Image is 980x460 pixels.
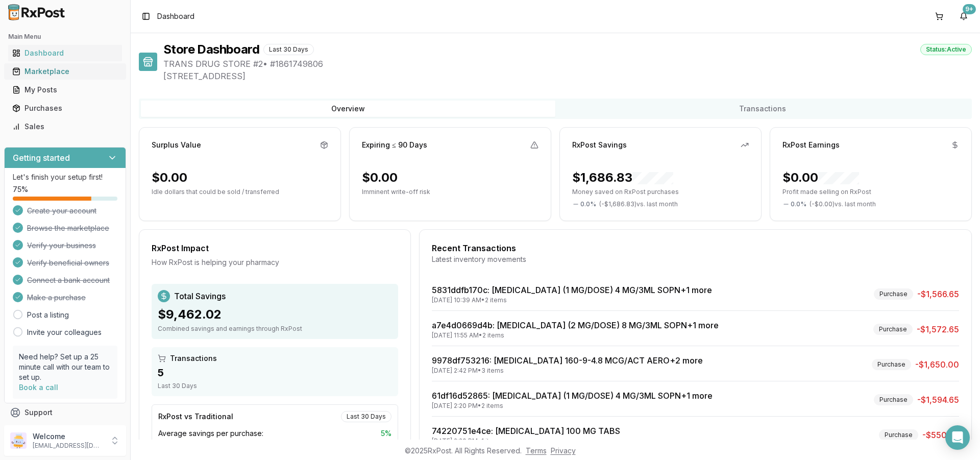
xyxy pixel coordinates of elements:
[27,275,110,285] span: Connect a bank account
[917,323,959,335] span: -$1,572.65
[526,446,547,455] a: Terms
[4,82,126,98] button: My Posts
[12,85,118,95] div: My Posts
[432,402,713,410] div: [DATE] 2:20 PM • 2 items
[152,188,328,196] p: Idle dollars that could be sold / transferred
[8,81,122,99] a: My Posts
[432,254,959,264] div: Latest inventory movements
[432,391,713,401] a: 61df16d52865: [MEDICAL_DATA] (1 MG/DOSE) 4 MG/3ML SOPN+1 more
[362,170,398,186] div: $0.00
[572,188,749,196] p: Money saved on RxPost purchases
[27,327,102,337] a: Invite your colleagues
[879,429,918,441] div: Purchase
[13,172,117,182] p: Let's finish your setup first!
[33,442,104,450] p: [EMAIL_ADDRESS][DOMAIN_NAME]
[13,184,28,195] span: 75 %
[917,394,959,406] span: -$1,594.65
[782,188,959,196] p: Profit made selling on RxPost
[4,45,126,61] button: Dashboard
[362,140,427,150] div: Expiring ≤ 90 Days
[8,99,122,117] a: Purchases
[782,170,859,186] div: $0.00
[19,383,58,392] a: Book a call
[432,367,703,375] div: [DATE] 2:42 PM • 3 items
[27,240,96,251] span: Verify your business
[12,122,118,132] div: Sales
[8,33,122,41] h2: Main Menu
[27,310,69,320] a: Post a listing
[782,140,840,150] div: RxPost Earnings
[4,4,69,20] img: RxPost Logo
[19,352,111,382] p: Need help? Set up a 25 minute call with our team to set up.
[27,223,109,233] span: Browse the marketplace
[945,425,970,450] div: Open Intercom Messenger
[12,103,118,113] div: Purchases
[158,382,392,390] div: Last 30 Days
[152,242,398,254] div: RxPost Impact
[157,11,194,21] span: Dashboard
[4,118,126,135] button: Sales
[580,200,596,208] span: 0.0 %
[572,140,627,150] div: RxPost Savings
[174,290,226,302] span: Total Savings
[158,366,392,380] div: 5
[874,288,913,300] div: Purchase
[572,170,673,186] div: $1,686.83
[810,200,876,208] span: ( - $0.00 ) vs. last month
[33,431,104,442] p: Welcome
[922,429,959,441] span: -$550.68
[170,353,217,364] span: Transactions
[8,44,122,62] a: Dashboard
[432,437,620,445] div: [DATE] 2:20 PM • 1 items
[158,428,263,439] span: Average savings per purchase:
[27,258,109,268] span: Verify beneficial owners
[152,257,398,268] div: How RxPost is helping your pharmacy
[341,411,391,422] div: Last 30 Days
[27,206,96,216] span: Create your account
[432,320,719,330] a: a7e4d0669d4b: [MEDICAL_DATA] (2 MG/DOSE) 8 MG/3ML SOPN+1 more
[873,324,913,335] div: Purchase
[163,41,259,58] h1: Store Dashboard
[12,66,118,77] div: Marketplace
[917,288,959,300] span: -$1,566.65
[158,411,233,422] div: RxPost vs Traditional
[963,4,976,14] div: 9+
[791,200,806,208] span: 0.0 %
[551,446,576,455] a: Privacy
[13,152,70,164] h3: Getting started
[872,359,911,370] div: Purchase
[4,100,126,116] button: Purchases
[432,355,703,366] a: 9978df753216: [MEDICAL_DATA] 160-9-4.8 MCG/ACT AERO+2 more
[8,117,122,136] a: Sales
[432,242,959,254] div: Recent Transactions
[4,63,126,80] button: Marketplace
[163,70,972,82] span: [STREET_ADDRESS]
[10,432,27,449] img: User avatar
[599,200,678,208] span: ( - $1,686.83 ) vs. last month
[152,140,201,150] div: Surplus Value
[555,101,970,117] button: Transactions
[4,403,126,422] button: Support
[955,8,972,25] button: 9+
[141,101,555,117] button: Overview
[8,62,122,81] a: Marketplace
[874,394,913,405] div: Purchase
[263,44,314,55] div: Last 30 Days
[915,358,959,371] span: -$1,650.00
[158,325,392,333] div: Combined savings and earnings through RxPost
[362,188,538,196] p: Imminent write-off risk
[432,426,620,436] a: 74220751e4ce: [MEDICAL_DATA] 100 MG TABS
[27,293,86,303] span: Make a purchase
[432,296,712,304] div: [DATE] 10:39 AM • 2 items
[432,331,719,340] div: [DATE] 11:55 AM • 2 items
[920,44,972,55] div: Status: Active
[12,48,118,58] div: Dashboard
[163,58,972,70] span: TRANS DRUG STORE #2 • # 1861749806
[432,285,712,295] a: 5831ddfb170c: [MEDICAL_DATA] (1 MG/DOSE) 4 MG/3ML SOPN+1 more
[157,11,194,21] nav: breadcrumb
[152,170,187,186] div: $0.00
[381,428,391,439] span: 5 %
[158,306,392,323] div: $9,462.02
